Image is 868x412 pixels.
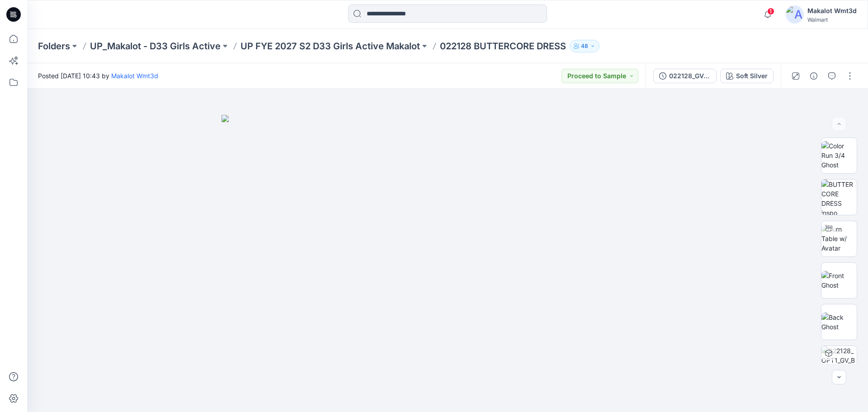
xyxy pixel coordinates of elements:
[38,71,158,81] span: Posted [DATE] 10:43 by
[38,40,70,52] a: Folders
[821,141,857,170] img: Color Run 3/4 Ghost
[821,224,857,253] img: Turn Table w/ Avatar
[786,5,804,24] img: avatar
[821,313,857,331] img: Back Ghost
[807,16,857,23] div: Walmart
[736,71,768,81] div: Soft Silver
[821,346,857,381] img: 022128_OPT1_GV_BUTTERCORE DRESS Soft Silver
[111,72,158,80] a: Makalot Wmt3d
[720,69,774,83] button: Soft Silver
[581,41,588,51] p: 48
[653,69,717,83] button: 022128_GV_BUTTERCORE DRESS
[440,40,566,52] p: 022128 BUTTERCORE DRESS
[807,69,821,83] button: Details
[821,271,857,290] img: Front Ghost
[821,180,857,215] img: BUTTERCORE DRESS inspo
[570,40,599,52] button: 48
[807,5,857,16] div: Makalot Wmt3d
[241,40,420,52] a: UP FYE 2027 S2 D33 Girls Active Makalot
[767,8,774,15] span: 1
[90,40,221,52] a: UP_Makalot - D33 Girls Active
[669,71,711,81] div: 022128_GV_BUTTERCORE DRESS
